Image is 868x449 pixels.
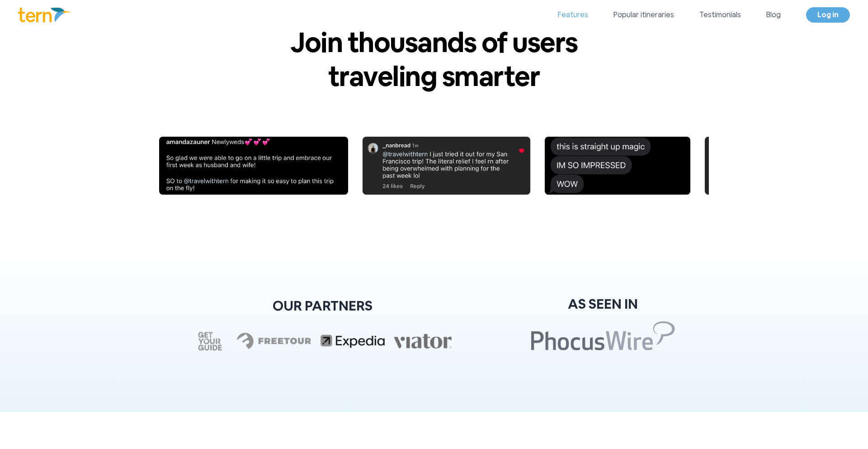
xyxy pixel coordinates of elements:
img: ... [542,137,687,195]
img: Logo [18,8,71,22]
h2: AS SEEN IN [568,296,638,312]
a: Features [558,10,588,20]
a: Blog [766,10,781,20]
a: Testimonials [699,10,741,20]
img: ... [359,137,527,195]
span: Log in [817,10,839,19]
img: getyourguide [193,327,227,356]
img: freetour [236,332,311,350]
a: Popular itineraries [613,10,674,20]
img: ... [156,137,345,195]
img: viator [394,334,451,349]
p: Join thousands of users traveling smarter [282,25,586,93]
a: Log in [806,7,850,23]
img: expedia [321,323,385,359]
h2: OUR PARTNERS [273,298,373,314]
img: Phocuswire [531,321,675,350]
